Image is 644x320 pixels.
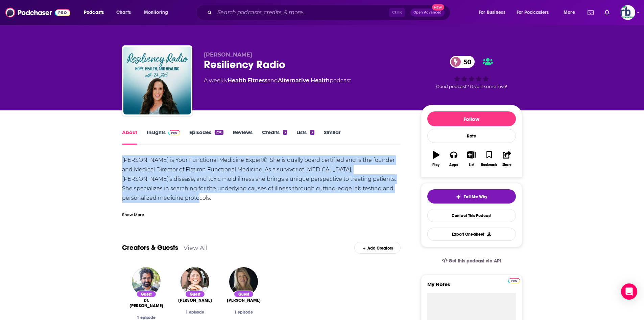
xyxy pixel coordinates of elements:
span: Dr. [PERSON_NAME] [127,298,165,308]
img: Dr. Lauryn Lax [181,267,209,296]
a: Fitness [247,77,267,84]
img: tell me why sparkle [456,194,461,199]
img: Mary Shackelton [229,267,258,296]
a: 50 [450,56,475,68]
img: Resiliency Radio [123,47,191,114]
a: Show notifications dropdown [585,7,596,18]
a: Contact This Podcast [427,209,516,222]
button: Play [427,147,445,171]
a: Charts [112,7,135,18]
span: Ctrl K [389,8,405,17]
span: , [246,77,247,84]
span: 50 [457,56,475,68]
img: User Profile [620,5,635,20]
div: Apps [449,163,458,167]
div: Search podcasts, credits, & more... [202,5,457,20]
a: Credits3 [262,129,287,145]
div: Rate [427,129,516,143]
a: Dr. Sandeep Gupta [127,298,165,308]
div: Share [502,163,511,167]
span: Podcasts [84,8,104,17]
a: Similar [324,129,340,145]
span: Logged in as johannarb [620,5,635,20]
a: Lists3 [296,129,314,145]
img: Podchaser Pro [508,278,520,283]
div: Play [432,163,439,167]
div: 1 episode [225,310,263,315]
span: Charts [116,8,131,17]
div: 3 [283,130,287,135]
span: [PERSON_NAME] [178,298,212,303]
button: Export One-Sheet [427,228,516,241]
img: Dr. Sandeep Gupta [132,267,161,296]
div: Add Creators [354,242,401,254]
a: Alternative Health [278,77,330,84]
button: open menu [139,7,177,18]
a: Pro website [508,277,520,283]
span: [PERSON_NAME] [227,298,261,303]
a: Mary Shackelton [227,298,261,303]
div: 1 episode [127,315,165,320]
a: Get this podcast via API [436,253,507,269]
button: open menu [559,7,583,18]
a: Episodes290 [189,129,223,145]
span: Get this podcast via API [449,258,501,264]
a: Dr. Lauryn Lax [178,298,212,303]
button: Open AdvancedNew [410,8,445,17]
div: Guest [234,291,254,298]
span: For Podcasters [517,8,549,17]
span: Open Advanced [413,11,442,14]
div: Guest [136,291,157,298]
span: More [564,8,575,17]
button: Bookmark [480,147,498,171]
span: and [267,77,278,84]
span: New [432,4,444,10]
div: Bookmark [481,163,497,167]
button: Apps [445,147,462,171]
span: For Business [479,8,505,17]
div: List [469,163,474,167]
button: open menu [512,7,559,18]
img: Podchaser Pro [168,130,180,135]
span: Tell Me Why [464,194,487,199]
a: Health [228,77,246,84]
span: Monitoring [144,8,168,17]
a: InsightsPodchaser Pro [147,129,180,145]
button: open menu [79,7,113,18]
div: 290 [215,130,223,135]
button: tell me why sparkleTell Me Why [427,189,516,204]
button: Show profile menu [620,5,635,20]
button: List [462,147,480,171]
a: View All [184,244,208,251]
label: My Notes [427,281,516,293]
span: Good podcast? Give it some love! [436,84,507,89]
button: Follow [427,111,516,126]
button: Share [498,147,516,171]
div: Guest [185,291,205,298]
a: Creators & Guests [122,243,178,252]
div: 50Good podcast? Give it some love! [421,51,522,93]
input: Search podcasts, credits, & more... [215,7,389,18]
div: 3 [310,130,314,135]
div: 1 episode [176,310,214,315]
button: open menu [474,7,514,18]
a: Show notifications dropdown [602,7,612,18]
div: A weekly podcast [204,77,351,85]
span: [PERSON_NAME] [204,51,252,58]
a: About [122,129,137,145]
a: Reviews [233,129,253,145]
img: Podchaser - Follow, Share and Rate Podcasts [5,6,70,19]
div: Open Intercom Messenger [621,283,637,300]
